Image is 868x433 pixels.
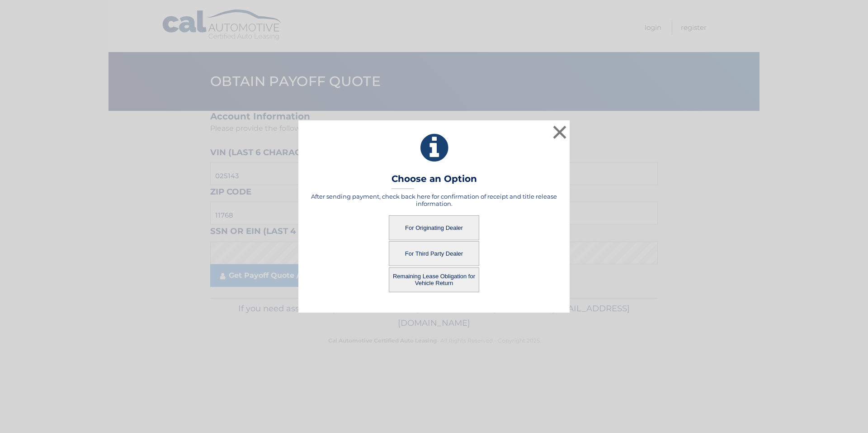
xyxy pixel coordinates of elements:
[392,173,477,189] h3: Choose an Option
[551,123,569,141] button: ×
[389,267,479,292] button: Remaining Lease Obligation for Vehicle Return
[389,215,479,240] button: For Originating Dealer
[389,241,479,266] button: For Third Party Dealer
[310,193,558,207] h5: After sending payment, check back here for confirmation of receipt and title release information.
